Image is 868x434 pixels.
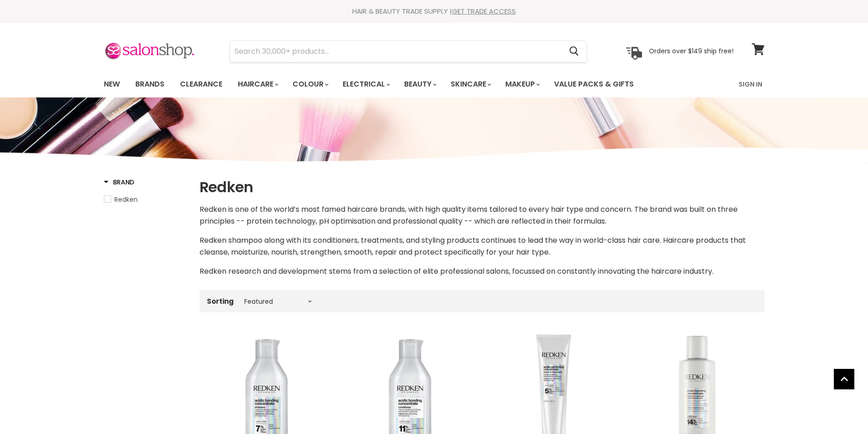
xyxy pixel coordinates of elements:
[128,75,171,94] a: Brands
[649,47,734,55] p: Orders over $149 ship free!
[562,41,586,62] button: Search
[733,75,768,94] a: Sign In
[97,71,687,97] ul: Main menu
[231,75,284,94] a: Haircare
[207,297,234,305] label: Sorting
[547,75,641,94] a: Value Packs & Gifts
[444,75,497,94] a: Skincare
[286,75,334,94] a: Colour
[104,178,135,187] h3: Brand
[200,235,765,258] p: Redken shampoo along with its conditioners, treatments, and styling products continues to lead th...
[200,178,765,197] h1: Redken
[200,204,765,227] p: Redken is one of the world’s most famed haircare brands, with high quality items tailored to ever...
[104,194,188,204] a: Redken
[452,6,516,16] a: GET TRADE ACCESS
[336,75,395,94] a: Electrical
[230,41,587,62] form: Product
[498,75,545,94] a: Makeup
[114,195,138,204] span: Redken
[97,75,127,94] a: New
[230,41,562,62] input: Search
[92,71,776,97] nav: Main
[92,7,776,16] div: HAIR & BEAUTY TRADE SUPPLY |
[200,266,714,276] span: Redken research and development stems from a selection of elite professional salons, focussed on ...
[173,75,229,94] a: Clearance
[397,75,442,94] a: Beauty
